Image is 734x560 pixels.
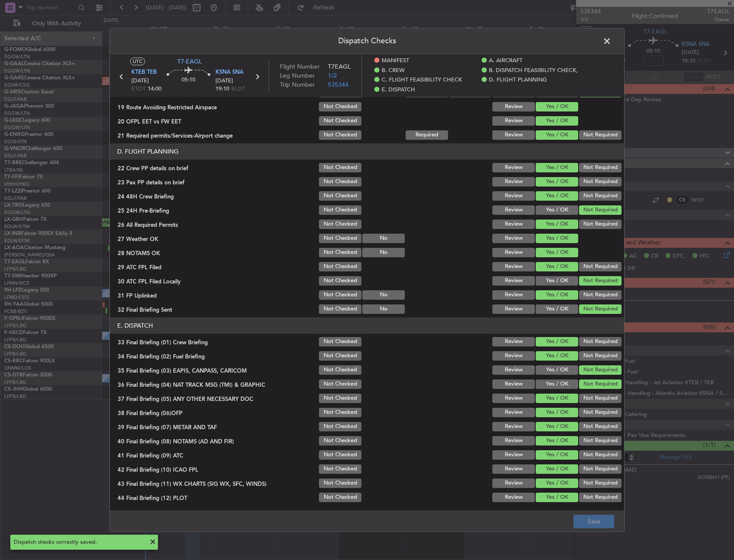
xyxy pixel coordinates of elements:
[489,66,578,75] span: B. DISPATCH FEASIBILITY CHECK,
[536,88,578,97] button: Yes / OK
[536,408,578,417] button: Yes / OK
[536,102,578,111] button: Yes / OK
[579,351,622,361] button: Not Required
[536,379,578,389] button: Yes / OK
[579,304,622,314] button: Not Required
[536,304,578,314] button: Yes / OK
[14,538,145,547] div: Dispatch checks correctly saved.
[536,234,578,243] button: Yes / OK
[579,436,622,446] button: Not Required
[536,422,578,431] button: Yes / OK
[536,436,578,446] button: Yes / OK
[579,290,622,300] button: Not Required
[536,276,578,286] button: Yes / OK
[579,262,622,271] button: Not Required
[536,479,578,488] button: Yes / OK
[579,337,622,346] button: Not Required
[579,191,622,201] button: Not Required
[536,394,578,403] button: Yes / OK
[536,450,578,460] button: Yes / OK
[536,365,578,375] button: Yes / OK
[536,205,578,215] button: Yes / OK
[536,163,578,172] button: Yes / OK
[579,365,622,375] button: Not Required
[579,479,622,488] button: Not Required
[579,493,622,502] button: Not Required
[536,464,578,474] button: Yes / OK
[536,290,578,300] button: Yes / OK
[579,408,622,417] button: Not Required
[536,177,578,187] button: Yes / OK
[579,422,622,431] button: Not Required
[579,394,622,403] button: Not Required
[536,493,578,502] button: Yes / OK
[579,177,622,187] button: Not Required
[536,337,578,346] button: Yes / OK
[579,220,622,229] button: Not Required
[536,116,578,126] button: Yes / OK
[536,130,578,140] button: Yes / OK
[536,351,578,361] button: Yes / OK
[579,450,622,460] button: Not Required
[579,163,622,172] button: Not Required
[579,464,622,474] button: Not Required
[536,248,578,257] button: Yes / OK
[579,379,622,389] button: Not Required
[579,88,622,97] button: Not Required
[536,262,578,271] button: Yes / OK
[110,28,624,54] header: Dispatch Checks
[536,191,578,201] button: Yes / OK
[579,130,622,140] button: Not Required
[579,205,622,215] button: Not Required
[579,276,622,286] button: Not Required
[536,220,578,229] button: Yes / OK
